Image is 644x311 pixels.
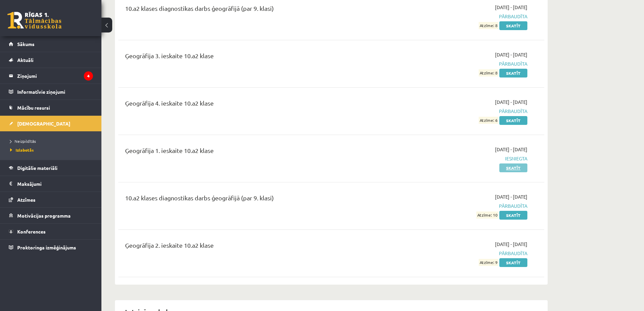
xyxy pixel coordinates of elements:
[400,202,527,209] span: Pārbaudīta
[9,224,93,239] a: Konferences
[479,22,498,29] span: Atzīme: 8
[9,208,93,223] a: Motivācijas programma
[400,60,527,67] span: Pārbaudīta
[499,258,527,267] a: Skatīt
[125,51,390,64] div: Ģeogrāfija 3. ieskaite 10.a2 klase
[495,146,527,153] span: [DATE] - [DATE]
[9,176,93,192] a: Maksājumi
[125,146,390,158] div: Ģeogrāfija 1. ieskaite 10.a2 klase
[17,57,33,63] span: Aktuāli
[9,68,93,84] a: Ziņojumi4
[9,52,93,68] a: Aktuāli
[125,98,390,111] div: Ģeogrāfija 4. ieskaite 10.a2 klase
[17,84,93,99] legend: Informatīvie ziņojumi
[495,51,527,58] span: [DATE] - [DATE]
[17,197,35,203] span: Atzīmes
[400,13,527,20] span: Pārbaudīta
[400,108,527,115] span: Pārbaudīta
[400,250,527,257] span: Pārbaudīta
[495,193,527,200] span: [DATE] - [DATE]
[9,84,93,99] a: Informatīvie ziņojumi
[9,36,93,52] a: Sākums
[499,211,527,220] a: Skatīt
[17,68,93,84] legend: Ziņojumi
[499,21,527,30] a: Skatīt
[495,241,527,248] span: [DATE] - [DATE]
[499,163,527,172] a: Skatīt
[17,120,70,127] span: [DEMOGRAPHIC_DATA]
[479,69,498,76] span: Atzīme: 8
[495,4,527,11] span: [DATE] - [DATE]
[10,138,36,144] span: Neizpildītās
[17,244,76,250] span: Proktoringa izmēģinājums
[9,100,93,115] a: Mācību resursi
[499,116,527,125] a: Skatīt
[17,213,71,219] span: Motivācijas programma
[476,212,498,219] span: Atzīme: 10
[7,12,62,29] a: Rīgas 1. Tālmācības vidusskola
[10,147,34,153] span: Izlabotās
[17,41,34,47] span: Sākums
[17,176,93,192] legend: Maksājumi
[10,147,95,153] a: Izlabotās
[9,116,93,131] a: [DEMOGRAPHIC_DATA]
[125,193,390,206] div: 10.a2 klases diagnostikas darbs ģeogrāfijā (par 9. klasi)
[9,240,93,255] a: Proktoringa izmēģinājums
[499,69,527,77] a: Skatīt
[400,155,527,162] span: Iesniegta
[495,98,527,106] span: [DATE] - [DATE]
[9,160,93,176] a: Digitālie materiāli
[125,4,390,16] div: 10.a2 klases diagnostikas darbs ģeogrāfijā (par 9. klasi)
[479,259,498,266] span: Atzīme: 9
[479,117,498,124] span: Atzīme: 6
[125,241,390,253] div: Ģeogrāfija 2. ieskaite 10.a2 klase
[10,138,95,144] a: Neizpildītās
[17,228,46,235] span: Konferences
[17,105,50,111] span: Mācību resursi
[17,165,57,171] span: Digitālie materiāli
[9,192,93,207] a: Atzīmes
[84,71,93,81] i: 4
